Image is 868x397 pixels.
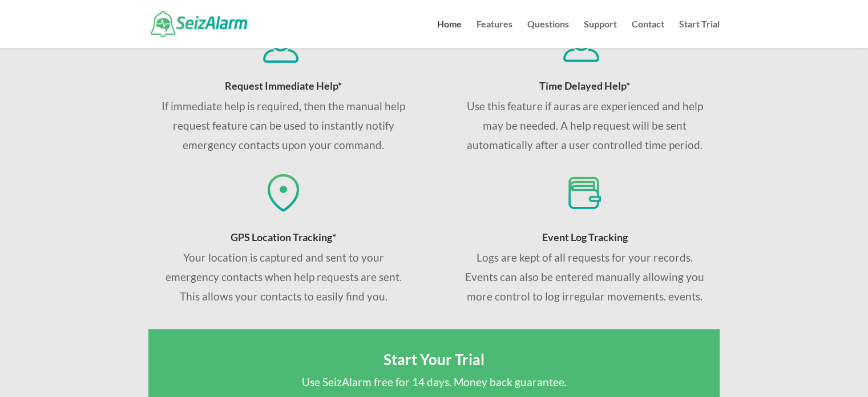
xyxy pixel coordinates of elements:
img: Track seizure events for your records and share with your doctor [563,171,605,215]
a: Questions [527,20,569,48]
div: Your location is captured and sent to your emergency contacts when help requests are sent. This a... [161,248,406,307]
p: Use this feature if auras are experienced and help may be needed. A help request will be sent aut... [462,97,707,155]
a: Support [584,20,617,48]
h2: Start Your Trial [183,352,685,372]
span: GPS Location Tracking* [231,231,336,243]
a: Start Trial [679,20,720,48]
a: Home [437,20,462,48]
a: Contact [632,20,664,48]
a: Features [477,20,512,48]
p: Use SeizAlarm free for 14 days. Money back guarantee. [183,372,685,392]
img: SeizAlarm [151,11,247,37]
img: GPS coordinates sent to contacts if seizure is detected [262,171,304,215]
span: Event Log Tracking [542,231,628,243]
p: If immediate help is required, then the manual help request feature can be used to instantly noti... [161,97,406,155]
p: Logs are kept of all requests for your records. Events can also be entered manually allowing you ... [462,248,707,307]
span: Request Immediate Help* [225,79,342,92]
span: Time Delayed Help* [539,79,630,92]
